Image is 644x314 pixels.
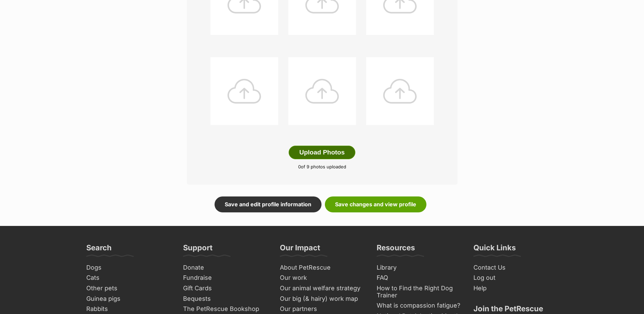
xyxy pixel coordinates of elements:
[215,196,321,212] a: Save and edit profile information
[471,283,561,294] a: Help
[84,294,174,304] a: Guinea pigs
[473,243,516,256] h3: Quick Links
[325,196,426,212] a: Save changes and view profile
[374,263,464,273] a: Library
[471,273,561,283] a: Log out
[374,273,464,283] a: FAQ
[197,164,447,170] p: of 9 photos uploaded
[277,273,367,283] a: Our work
[183,243,213,256] h3: Support
[280,243,320,256] h3: Our Impact
[84,283,174,294] a: Other pets
[277,263,367,273] a: About PetRescue
[277,294,367,304] a: Our big (& hairy) work map
[298,164,301,169] span: 0
[277,283,367,294] a: Our animal welfare strategy
[374,300,464,311] a: What is compassion fatigue?
[180,294,270,304] a: Bequests
[374,283,464,300] a: How to Find the Right Dog Trainer
[84,273,174,283] a: Cats
[471,263,561,273] a: Contact Us
[180,273,270,283] a: Fundraise
[84,263,174,273] a: Dogs
[289,146,355,159] button: Upload Photos
[86,243,112,256] h3: Search
[377,243,415,256] h3: Resources
[180,283,270,294] a: Gift Cards
[180,263,270,273] a: Donate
